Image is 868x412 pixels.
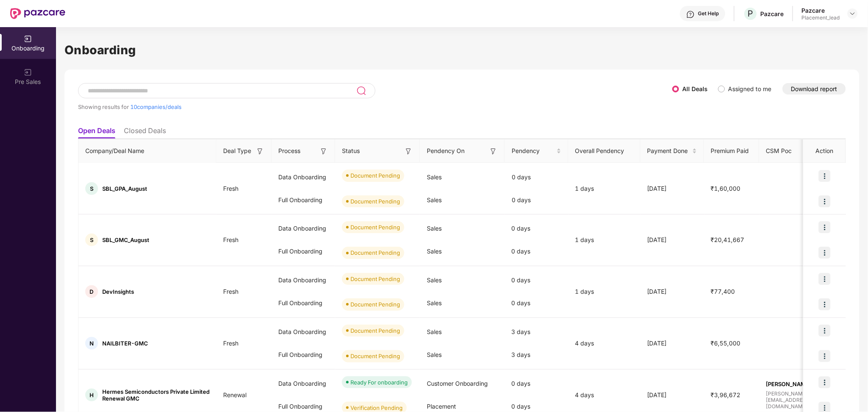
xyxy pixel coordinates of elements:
[64,41,860,59] h1: Onboarding
[489,147,498,156] img: svg+xml;base64,PHN2ZyB3aWR0aD0iMTYiIGhlaWdodD0iMTYiIHZpZXdCb3g9IjAgMCAxNiAxNiIgZmlsbD0ibm9uZSIgeG...
[427,299,442,306] span: Sales
[568,184,641,193] div: 1 days
[272,189,335,212] div: Full Onboarding
[350,326,400,335] div: Document Pending
[356,86,366,96] img: svg+xml;base64,PHN2ZyB3aWR0aD0iMjQiIGhlaWdodD0iMjUiIHZpZXdCb3g9IjAgMCAyNCAyNSIgZmlsbD0ibm9uZSIgeG...
[272,269,335,292] div: Data Onboarding
[819,325,831,337] img: icon
[704,236,751,243] span: ₹20,41,667
[505,372,568,395] div: 0 days
[102,388,210,402] span: Hermes Semiconductors Private Limited Renewal GMC
[683,85,708,92] label: All Deals
[704,391,748,398] span: ₹3,96,672
[350,300,400,309] div: Document Pending
[804,139,846,163] th: Action
[78,126,115,139] li: Open Deals
[505,320,568,343] div: 3 days
[216,340,245,347] span: Fresh
[272,217,335,240] div: Data Onboarding
[819,376,831,388] img: icon
[102,237,149,243] span: SBL_GMC_August
[427,248,442,255] span: Sales
[272,166,335,189] div: Data Onboarding
[278,146,300,156] span: Process
[350,275,400,283] div: Document Pending
[819,298,831,310] img: icon
[216,236,245,243] span: Fresh
[427,380,488,387] span: Customer Onboarding
[505,269,568,292] div: 0 days
[505,217,568,240] div: 0 days
[256,147,264,156] img: svg+xml;base64,PHN2ZyB3aWR0aD0iMTYiIGhlaWdodD0iMTYiIHZpZXdCb3g9IjAgMCAxNiAxNiIgZmlsbD0ibm9uZSIgeG...
[427,328,442,335] span: Sales
[350,223,400,231] div: Document Pending
[641,235,704,245] div: [DATE]
[698,10,719,17] div: Get Help
[647,146,691,156] span: Payment Done
[641,139,704,163] th: Payment Done
[404,147,413,156] img: svg+xml;base64,PHN2ZyB3aWR0aD0iMTYiIGhlaWdodD0iMTYiIHZpZXdCb3g9IjAgMCAxNiAxNiIgZmlsbD0ibm9uZSIgeG...
[350,404,403,412] div: Verification Pending
[802,6,840,14] div: Pazcare
[427,173,442,181] span: Sales
[272,320,335,343] div: Data Onboarding
[704,288,742,295] span: ₹77,400
[766,146,792,156] span: CSM Poc
[641,339,704,348] div: [DATE]
[505,240,568,263] div: 0 days
[641,390,704,400] div: [DATE]
[728,85,772,92] label: Assigned to me
[10,8,65,19] img: New Pazcare Logo
[783,83,846,95] button: Download report
[350,352,400,360] div: Document Pending
[85,285,98,298] div: D
[704,340,748,347] span: ₹6,55,000
[350,248,400,257] div: Document Pending
[505,166,568,189] div: 0 days
[78,139,216,163] th: Company/Deal Name
[819,273,831,285] img: icon
[427,403,456,410] span: Placement
[427,225,442,232] span: Sales
[124,126,166,139] li: Closed Deals
[761,10,784,18] div: Pazcare
[319,147,328,156] img: svg+xml;base64,PHN2ZyB3aWR0aD0iMTYiIGhlaWdodD0iMTYiIHZpZXdCb3g9IjAgMCAxNiAxNiIgZmlsbD0ibm9uZSIgeG...
[102,185,147,192] span: SBL_GPA_August
[85,234,98,246] div: S
[24,68,32,77] img: svg+xml;base64,PHN2ZyB3aWR0aD0iMjAiIGhlaWdodD0iMjAiIHZpZXdCb3g9IjAgMCAyMCAyMCIgZmlsbD0ibm9uZSIgeG...
[85,182,98,195] div: S
[223,146,251,156] span: Deal Type
[505,139,568,163] th: Pendency
[102,340,148,347] span: NAILBITER-GMC
[272,372,335,395] div: Data Onboarding
[505,189,568,212] div: 0 days
[505,292,568,315] div: 0 days
[272,240,335,263] div: Full Onboarding
[350,171,400,180] div: Document Pending
[85,337,98,350] div: N
[350,378,408,387] div: Ready For onboarding
[568,339,641,348] div: 4 days
[568,287,641,296] div: 1 days
[819,195,831,207] img: icon
[102,288,134,295] span: DevInsights
[78,103,672,110] div: Showing results for
[427,196,442,203] span: Sales
[641,184,704,193] div: [DATE]
[85,389,98,401] div: H
[342,146,360,156] span: Status
[802,14,840,21] div: Placement_lead
[512,146,555,156] span: Pendency
[272,292,335,315] div: Full Onboarding
[704,185,748,192] span: ₹1,60,000
[350,197,400,206] div: Document Pending
[568,235,641,245] div: 1 days
[568,139,641,163] th: Overall Pendency
[505,343,568,366] div: 3 days
[819,247,831,259] img: icon
[641,287,704,296] div: [DATE]
[819,170,831,182] img: icon
[216,391,253,398] span: Renewal
[819,221,831,233] img: icon
[849,10,856,17] img: svg+xml;base64,PHN2ZyBpZD0iRHJvcGRvd24tMzJ4MzIiIHhtbG5zPSJodHRwOi8vd3d3LnczLm9yZy8yMDAwL3N2ZyIgd2...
